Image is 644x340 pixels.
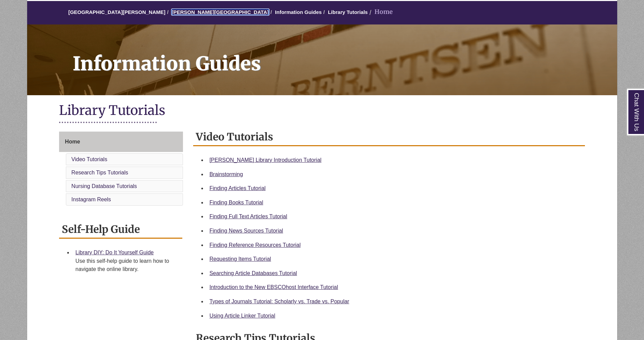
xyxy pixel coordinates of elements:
a: Requesting Items Tutorial [209,256,271,262]
a: Finding Full Text Articles Tutorial [209,214,287,219]
a: Nursing Database Tutorials [71,183,137,189]
a: Video Tutorials [71,156,107,162]
a: Research Tips Tutorials [71,170,128,175]
div: Use this self-help guide to learn how to navigate the online library. [75,257,177,273]
a: Finding Books Tutorial [209,200,263,205]
h2: Video Tutorials [193,128,585,146]
a: [PERSON_NAME] Library Introduction Tutorial [209,157,321,163]
a: Using Article Linker Tutorial [209,313,275,319]
a: Searching Article Databases Tutorial [209,270,297,276]
a: Finding Articles Tutorial [209,185,265,191]
a: Finding Reference Resources Tutorial [209,242,301,248]
h1: Library Tutorials [59,102,585,120]
a: Home [59,132,183,152]
a: Instagram Reels [71,197,111,202]
a: [GEOGRAPHIC_DATA][PERSON_NAME] [68,9,165,15]
a: Finding News Sources Tutorial [209,228,283,234]
a: Library DIY: Do It Yourself Guide [75,250,153,255]
a: Types of Journals Tutorial: Scholarly vs. Trade vs. Popular [209,299,349,304]
a: Library Tutorials [328,9,368,15]
div: Guide Page Menu [59,132,183,207]
h2: Self-Help Guide [59,221,182,239]
a: Information Guides [275,9,322,15]
a: [PERSON_NAME][GEOGRAPHIC_DATA] [172,9,269,15]
a: Brainstorming [209,171,243,177]
a: Introduction to the New EBSCOhost Interface Tutorial [209,284,338,290]
li: Home [368,7,393,17]
a: Information Guides [27,24,617,95]
span: Home [65,139,80,144]
h1: Information Guides [65,24,617,86]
